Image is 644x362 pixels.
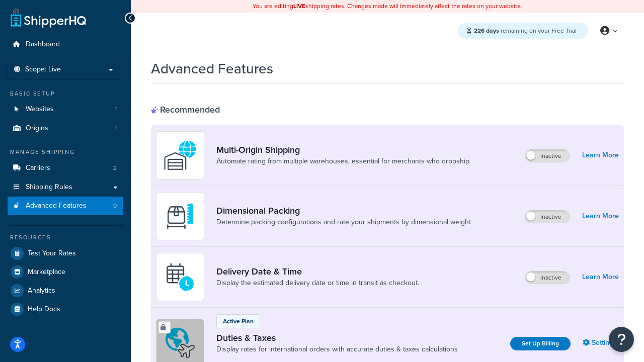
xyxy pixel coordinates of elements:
[8,35,123,54] a: Dashboard
[113,164,117,172] span: 2
[26,183,72,192] span: Shipping Rules
[293,2,305,11] b: LIVE
[583,336,619,350] a: Settings
[216,266,419,277] a: Delivery Date & Time
[510,337,571,350] a: Set Up Billing
[151,59,273,78] h1: Advanced Features
[115,105,117,114] span: 1
[8,300,123,318] a: Help Docs
[8,159,123,177] a: Carriers2
[8,159,123,177] li: Carriers
[113,202,117,210] span: 0
[8,119,123,138] li: Origins
[28,305,60,314] span: Help Docs
[8,100,123,119] a: Websites1
[474,26,577,35] span: remaining on your Free Trial
[8,89,123,98] div: Basic Setup
[216,332,458,343] a: Duties & Taxes
[28,249,76,258] span: Test Your Rates
[216,278,419,288] a: Display the estimated delivery date or time in transit as checkout.
[163,199,198,234] img: DTVBYsAAAAAASUVORK5CYII=
[525,271,570,284] label: Inactive
[8,244,123,262] a: Test Your Rates
[25,65,61,74] span: Scope: Live
[216,144,469,155] a: Multi-Origin Shipping
[474,26,499,35] strong: 226 days
[582,270,619,284] a: Learn More
[26,124,48,133] span: Origins
[609,327,634,352] button: Open Resource Center
[8,282,123,300] a: Analytics
[216,156,469,166] a: Automate rating from multiple warehouses, essential for merchants who dropship
[151,104,220,115] div: Recommended
[8,178,123,197] a: Shipping Rules
[525,150,570,162] label: Inactive
[216,205,471,216] a: Dimensional Packing
[8,100,123,119] li: Websites
[28,268,65,277] span: Marketplace
[28,287,55,295] span: Analytics
[216,344,458,354] a: Display rates for international orders with accurate duties & taxes calculations
[163,259,198,295] img: gfkeb5ejjkALwAAAABJRU5ErkJggg==
[163,138,198,173] img: WatD5o0RtDAAAAAElFTkSuQmCC
[8,197,123,215] li: Advanced Features
[216,217,471,227] a: Determine packing configurations and rate your shipments by dimensional weight
[8,148,123,156] div: Manage Shipping
[26,164,50,172] span: Carriers
[582,148,619,162] a: Learn More
[525,211,570,223] label: Inactive
[582,209,619,223] a: Learn More
[223,317,254,326] p: Active Plan
[8,263,123,281] a: Marketplace
[8,197,123,215] a: Advanced Features0
[26,105,54,114] span: Websites
[26,40,60,49] span: Dashboard
[8,233,123,242] div: Resources
[115,124,117,133] span: 1
[26,202,87,210] span: Advanced Features
[8,119,123,138] a: Origins1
